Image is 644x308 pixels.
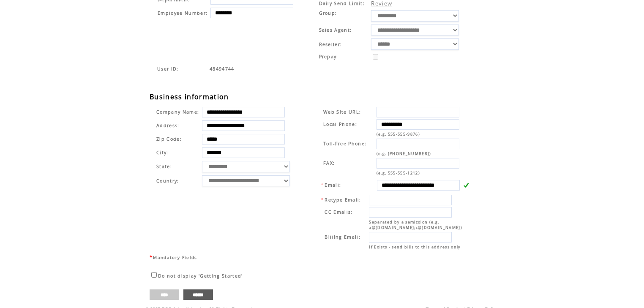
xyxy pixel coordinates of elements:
[377,170,420,176] span: (e.g. 555-555-1212)
[319,27,352,33] span: Sales Agent:
[319,41,342,47] span: Reseller:
[377,131,420,137] span: (e.g. 555-555-9876)
[325,182,341,188] span: Email:
[325,234,360,240] span: Billing Email:
[323,141,366,147] span: Toll-Free Phone:
[156,150,169,155] span: City:
[369,244,461,250] span: If Exists - send bills to this address only
[158,273,243,279] span: Do not display 'Getting Started'
[377,151,431,156] span: (e.g. [PHONE_NUMBER])
[323,121,357,127] span: Local Phone:
[157,66,179,72] span: Indicates the agent code for sign up page with sales agent or reseller tracking code
[156,123,180,128] span: Address:
[153,254,197,260] span: Mandatory Fields
[158,10,207,16] span: Employee Number:
[156,178,179,184] span: Country:
[150,92,229,101] span: Business information
[319,0,365,6] span: Daily Send Limit:
[323,109,361,115] span: Web Site URL:
[325,209,352,215] span: CC Emails:
[156,164,199,169] span: State:
[323,160,335,166] span: FAX:
[156,109,199,115] span: Company Name:
[156,136,182,142] span: Zip Code:
[463,182,469,188] img: v.gif
[210,66,235,72] span: Indicates the agent code for sign up page with sales agent or reseller tracking code
[325,197,361,203] span: Retype Email:
[319,54,338,60] span: Prepay:
[319,10,337,16] span: Group:
[369,219,462,230] span: Separated by a semicolon (e.g. a@[DOMAIN_NAME];c@[DOMAIN_NAME])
